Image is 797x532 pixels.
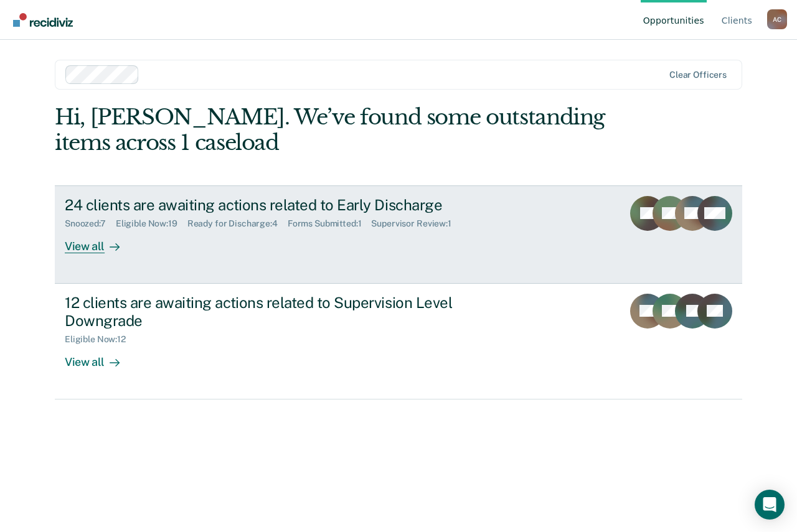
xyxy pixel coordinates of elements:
div: Ready for Discharge : 4 [187,218,288,229]
div: Forms Submitted : 1 [288,218,372,229]
a: 12 clients are awaiting actions related to Supervision Level DowngradeEligible Now:12View all [55,284,742,399]
div: Snoozed : 7 [65,218,116,229]
div: Eligible Now : 12 [65,334,136,345]
img: Recidiviz [13,13,73,27]
div: Supervisor Review : 1 [371,218,461,229]
div: View all [65,345,134,369]
div: Eligible Now : 19 [116,218,187,229]
div: View all [65,229,134,253]
a: 24 clients are awaiting actions related to Early DischargeSnoozed:7Eligible Now:19Ready for Disch... [55,185,742,284]
div: Clear officers [669,70,727,80]
div: Hi, [PERSON_NAME]. We’ve found some outstanding items across 1 caseload [55,105,605,156]
div: Open Intercom Messenger [755,490,785,520]
button: Profile dropdown button [767,9,787,29]
div: A C [767,9,787,29]
div: 24 clients are awaiting actions related to Early Discharge [65,196,502,214]
div: 12 clients are awaiting actions related to Supervision Level Downgrade [65,294,502,330]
